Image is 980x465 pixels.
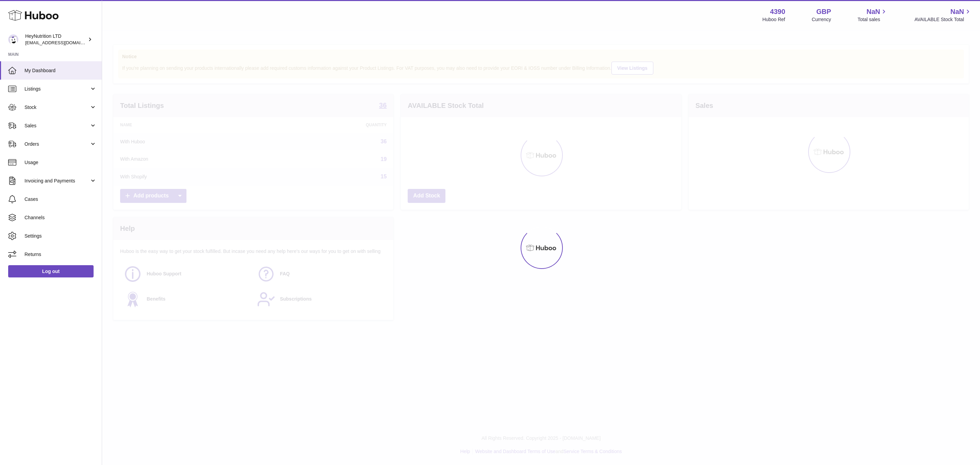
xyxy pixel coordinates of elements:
[770,7,785,16] strong: 4390
[24,67,97,74] span: My Dashboard
[914,7,972,23] a: NaN AVAILABLE Stock Total
[816,7,831,16] strong: GBP
[24,141,89,147] span: Orders
[24,86,89,92] span: Listings
[950,7,964,16] span: NaN
[25,40,100,45] span: [EMAIL_ADDRESS][DOMAIN_NAME]
[24,196,97,203] span: Cases
[8,265,94,277] a: Log out
[866,7,880,16] span: NaN
[857,16,888,23] span: Total sales
[24,178,89,184] span: Invoicing and Payments
[857,7,888,23] a: NaN Total sales
[24,233,97,239] span: Settings
[24,214,97,221] span: Channels
[24,104,89,111] span: Stock
[24,159,97,166] span: Usage
[8,34,18,45] img: internalAdmin-4390@internal.huboo.com
[24,123,89,129] span: Sales
[25,33,86,46] div: HeyNutrition LTD
[763,16,785,23] div: Huboo Ref
[914,16,972,23] span: AVAILABLE Stock Total
[24,251,97,258] span: Returns
[812,16,831,23] div: Currency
